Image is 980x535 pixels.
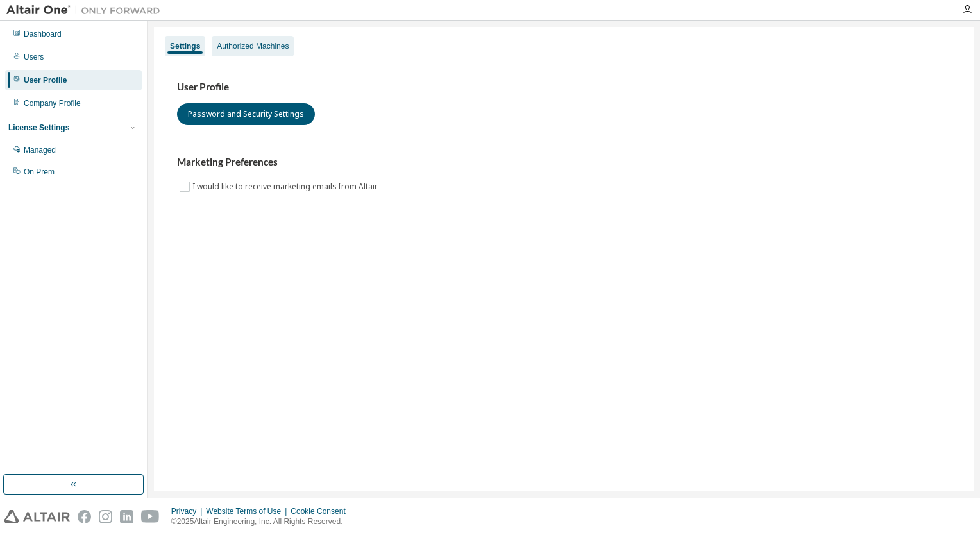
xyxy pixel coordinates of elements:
div: Privacy [171,506,206,516]
img: linkedin.svg [120,510,133,523]
img: facebook.svg [78,510,91,523]
div: Authorized Machines [217,41,289,51]
img: altair_logo.svg [4,510,70,523]
button: Password and Security Settings [177,103,315,125]
div: On Prem [24,167,55,177]
img: youtube.svg [141,510,160,523]
div: Website Terms of Use [206,506,291,516]
h3: User Profile [177,81,950,94]
h3: Marketing Preferences [177,156,950,169]
label: I would like to receive marketing emails from Altair [192,179,380,194]
div: Dashboard [24,29,62,39]
p: © 2025 Altair Engineering, Inc. All Rights Reserved. [171,516,353,527]
div: Settings [170,41,200,51]
div: User Profile [24,75,67,85]
div: Managed [24,145,56,155]
img: Altair One [6,4,167,17]
div: Cookie Consent [291,506,353,516]
div: License Settings [8,123,69,133]
div: Company Profile [24,98,81,108]
img: instagram.svg [99,510,112,523]
div: Users [24,52,44,62]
